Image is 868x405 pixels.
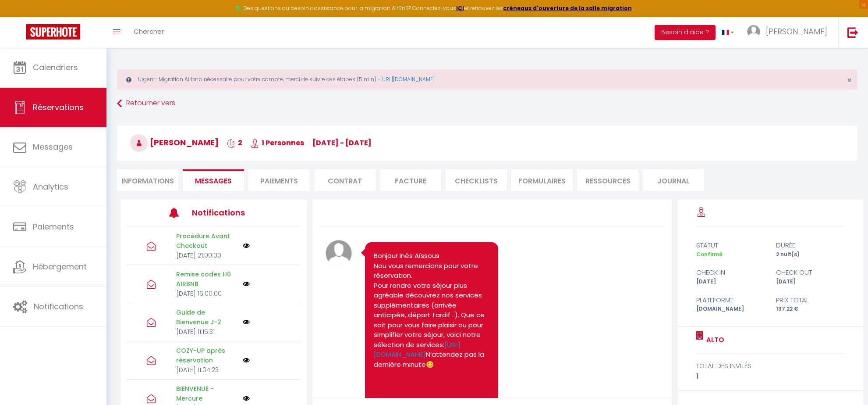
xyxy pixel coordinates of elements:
[847,76,852,84] button: Close
[176,231,237,251] p: Procédure Avant Checkout
[33,141,73,152] span: Messages
[770,267,850,278] div: check out
[456,4,464,12] a: ICI
[770,240,850,251] div: durée
[176,269,237,289] p: Remise codes H0 AIRBNB
[847,75,852,86] span: ×
[243,357,250,364] img: NO IMAGE
[446,169,507,191] li: CHECKLISTS
[248,169,310,191] li: Paiements
[117,169,178,191] li: Informations
[770,251,850,259] div: 2 nuit(s)
[312,138,372,148] span: [DATE] - [DATE]
[770,305,850,313] div: 137.22 €
[227,138,242,148] span: 2
[577,169,638,191] li: Ressources
[696,371,845,382] div: 1
[176,308,237,327] p: Guide de Bienvenue J-2
[33,181,68,192] span: Analytics
[243,395,250,402] img: NO IMAGE
[691,267,771,278] div: check in
[33,221,74,232] span: Paiements
[176,384,237,403] p: BIENVENUE - Mercure
[691,295,771,305] div: Plateforme
[314,169,376,191] li: Contrat
[766,26,827,37] span: [PERSON_NAME]
[696,251,723,258] span: Confirmé
[691,305,771,313] div: [DOMAIN_NAME]
[33,261,87,272] span: Hébergement
[34,301,83,312] span: Notifications
[134,27,164,36] span: Chercher
[176,327,237,337] p: [DATE] 11:15:31
[26,24,80,39] img: Super Booking
[380,75,435,83] a: [URL][DOMAIN_NAME]
[176,289,237,298] p: [DATE] 16:00:00
[176,346,237,365] p: COZY-UP après réservation
[847,27,858,38] img: logout
[176,365,237,375] p: [DATE] 11:04:23
[251,138,304,148] span: 1 Personnes
[691,240,771,251] div: statut
[503,4,632,12] a: créneaux d'ouverture de la salle migration
[374,340,461,359] a: [URL][DOMAIN_NAME]
[740,17,838,48] a: ... [PERSON_NAME]
[326,240,352,266] img: avatar.png
[703,335,724,345] a: ALTO
[243,242,250,249] img: NO IMAGE
[511,169,573,191] li: FORMULAIRES
[655,25,716,40] button: Besoin d'aide ?
[747,25,760,38] img: ...
[33,62,78,73] span: Calendriers
[192,203,265,222] h3: Notifications
[127,17,170,48] a: Chercher
[691,278,771,286] div: [DATE]
[195,176,232,186] span: Messages
[33,102,84,113] span: Réservations
[130,137,219,148] span: [PERSON_NAME]
[770,278,850,286] div: [DATE]
[770,295,850,305] div: Prix total
[243,319,250,326] img: NO IMAGE
[176,251,237,260] p: [DATE] 21:00:00
[117,69,857,90] div: Urgent : Migration Airbnb nécessaire pour votre compte, merci de suivre ces étapes (5 min) -
[643,169,704,191] li: Journal
[117,96,857,111] a: Retourner vers
[243,280,250,287] img: NO IMAGE
[696,361,845,371] div: total des invités
[380,169,441,191] li: Facture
